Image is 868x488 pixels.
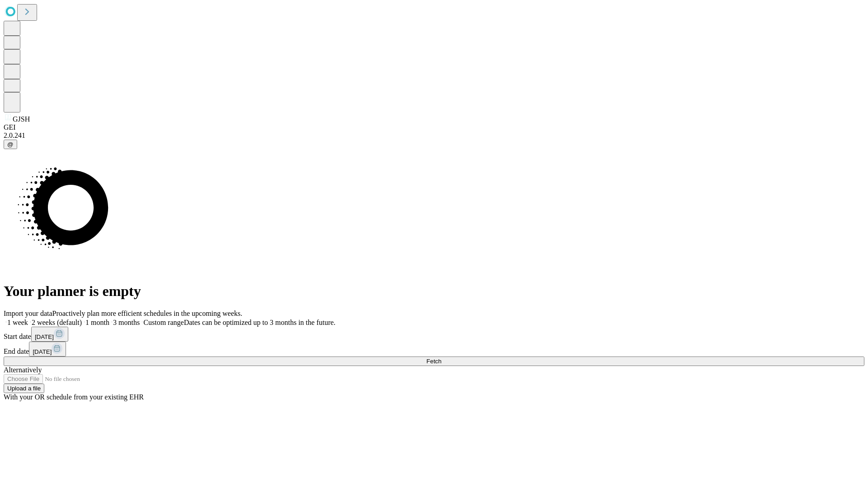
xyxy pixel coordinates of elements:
span: With your OR schedule from your existing EHR [4,393,144,401]
div: End date [4,342,864,357]
div: 2.0.241 [4,131,864,140]
span: 3 months [113,319,140,326]
span: Alternatively [4,366,42,374]
span: [DATE] [33,348,52,355]
span: Custom range [143,319,184,326]
span: @ [7,141,14,148]
span: Fetch [426,358,441,365]
span: 2 weeks (default) [32,319,82,326]
button: [DATE] [29,342,66,357]
div: Start date [4,327,864,342]
button: Fetch [4,357,864,366]
h1: Your planner is empty [4,283,864,300]
button: [DATE] [31,327,68,342]
span: GJSH [13,115,30,123]
span: [DATE] [35,333,54,340]
button: Upload a file [4,384,44,393]
span: Import your data [4,310,52,317]
span: Proactively plan more efficient schedules in the upcoming weeks. [52,310,242,317]
span: 1 week [7,319,28,326]
span: 1 month [85,319,109,326]
button: @ [4,140,17,149]
div: GEI [4,123,864,131]
span: Dates can be optimized up to 3 months in the future. [184,319,335,326]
